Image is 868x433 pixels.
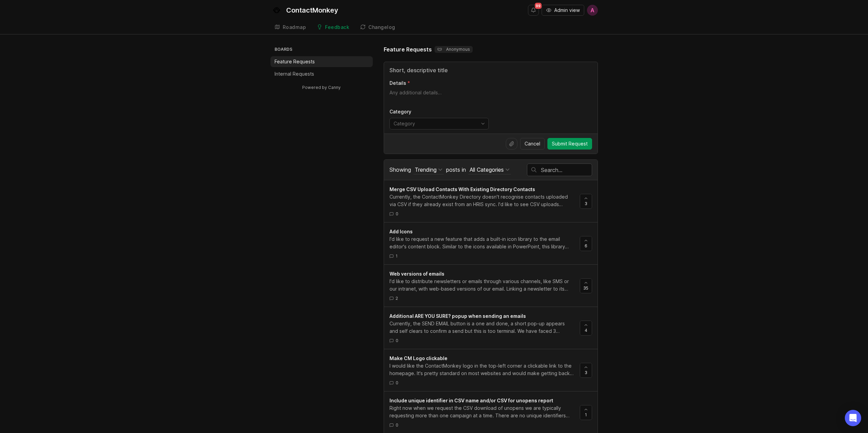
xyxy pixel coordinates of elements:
[554,7,580,14] span: Admin view
[283,25,306,30] div: Roadmap
[396,253,398,259] span: 1
[585,412,587,418] span: 1
[583,285,588,291] span: 35
[313,20,353,34] a: Feedback
[477,121,488,126] svg: toggle icon
[368,25,395,30] div: Changelog
[528,5,539,16] button: Notifications
[389,355,580,386] a: Make CM Logo clickableI would like the ContactMonkey logo in the top-left corner a clickable link...
[389,270,580,301] a: Web versions of emailsI'd like to distribute newsletters or emails through various channels, like...
[415,166,437,173] div: Trending
[590,6,594,14] span: A
[845,410,861,426] div: Open Intercom Messenger
[541,166,592,174] input: Search…
[389,229,413,234] span: Add Icons
[389,313,526,319] span: Additional ARE YOU SURE? popup when sending an emails
[389,278,574,293] div: I'd like to distribute newsletters or emails through various channels, like SMS or our intranet, ...
[580,405,592,420] button: 1
[413,165,444,174] button: Showing
[585,327,587,333] span: 4
[286,7,338,14] div: ContactMonkey
[580,236,592,251] button: 6
[389,89,592,103] textarea: Details
[389,404,574,419] div: Right now when we request the CSV download of unopens we are typically requesting more than one c...
[356,20,399,34] a: Changelog
[394,120,477,127] input: Category
[273,45,373,55] h3: Boards
[325,25,349,30] div: Feedback
[535,3,542,9] span: 99
[389,312,580,343] a: Additional ARE YOU SURE? popup when sending an emailsCurrently, the SEND EMAIL button is a one an...
[580,363,592,378] button: 3
[389,108,489,115] p: Category
[389,355,447,361] span: Make CM Logo clickable
[585,243,587,249] span: 6
[389,166,411,173] span: Showing
[580,194,592,209] button: 3
[389,80,406,87] p: Details
[389,118,489,129] div: toggle menu
[446,166,466,173] span: posts in
[389,398,553,403] span: Include unique identifier in CSV name and/or CSV for unopens report
[301,83,342,91] a: Powered by Canny
[542,5,584,16] button: Admin view
[389,271,444,277] span: Web versions of emails
[275,71,314,77] p: Internal Requests
[468,165,511,174] button: posts in
[520,138,545,150] button: Cancel
[525,140,540,147] span: Cancel
[389,235,574,250] div: I'd like to request a new feature that adds a built-in icon library to the email editor's content...
[275,58,315,65] p: Feature Requests
[389,228,580,259] a: Add IconsI'd like to request a new feature that adds a built-in icon library to the email editor'...
[389,186,535,192] span: Merge CSV Upload Contacts With Existing Directory Contacts
[396,422,398,428] span: 0
[389,186,580,217] a: Merge CSV Upload Contacts With Existing Directory ContactsCurrently, the ContactMonkey Directory ...
[270,56,373,67] a: Feature Requests
[470,166,504,173] div: All Categories
[396,338,398,343] span: 0
[580,278,592,293] button: 35
[389,362,574,377] div: I would like the ContactMonkey logo in the top-left corner a clickable link to the homepage. It's...
[396,295,398,301] span: 2
[270,20,310,34] a: Roadmap
[585,370,587,375] span: 3
[270,68,373,79] a: Internal Requests
[389,397,580,428] a: Include unique identifier in CSV name and/or CSV for unopens reportRight now when we request the ...
[437,47,470,52] p: Anonymous
[389,193,574,208] div: Currently, the ContactMonkey Directory doesn't recognise contacts uploaded via CSV if they alread...
[580,321,592,336] button: 4
[384,45,432,53] h1: Feature Requests
[587,5,598,16] button: A
[389,66,592,74] input: Title
[552,140,588,147] span: Submit Request
[396,211,398,217] span: 0
[270,4,283,16] img: ContactMonkey logo
[547,138,592,150] button: Submit Request
[396,380,398,386] span: 0
[389,320,574,335] div: Currently, the SEND EMAIL button is a one and done, a short pop-up appears and self clears to con...
[585,201,587,206] span: 3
